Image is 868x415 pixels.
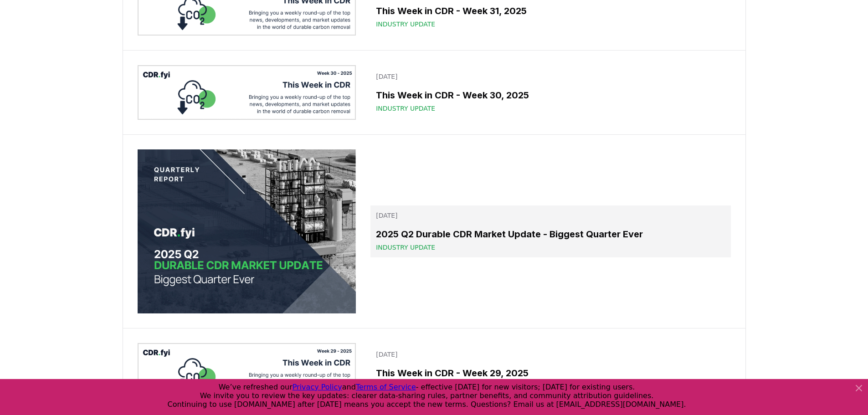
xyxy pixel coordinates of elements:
a: [DATE]This Week in CDR - Week 29, 2025Industry Update [370,344,730,396]
span: Industry Update [376,20,435,29]
img: This Week in CDR - Week 29, 2025 blog post image [138,343,356,398]
a: [DATE]2025 Q2 Durable CDR Market Update - Biggest Quarter EverIndustry Update [370,205,730,257]
p: [DATE] [376,72,725,81]
span: Industry Update [376,243,435,252]
img: This Week in CDR - Week 30, 2025 blog post image [138,65,356,120]
h3: This Week in CDR - Week 31, 2025 [376,4,725,18]
p: [DATE] [376,350,725,359]
p: [DATE] [376,211,725,220]
h3: 2025 Q2 Durable CDR Market Update - Biggest Quarter Ever [376,227,725,241]
a: [DATE]This Week in CDR - Week 30, 2025Industry Update [370,67,730,118]
span: Industry Update [376,104,435,113]
img: 2025 Q2 Durable CDR Market Update - Biggest Quarter Ever blog post image [138,149,356,313]
h3: This Week in CDR - Week 30, 2025 [376,88,725,102]
h3: This Week in CDR - Week 29, 2025 [376,366,725,380]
